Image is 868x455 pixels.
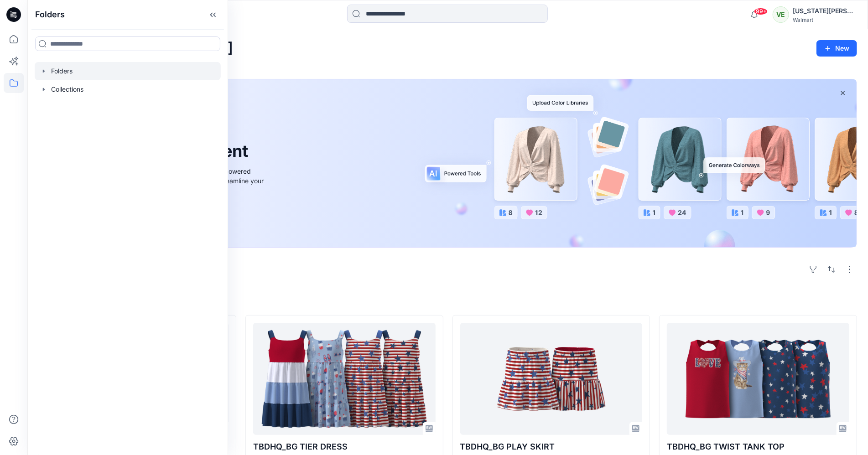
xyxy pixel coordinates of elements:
p: TBDHQ_BG TIER DRESS [253,440,436,453]
p: TBDHQ_BG TWIST TANK TOP [667,440,849,453]
a: TBDHQ_BG TIER DRESS [253,323,436,435]
h4: Styles [38,295,857,306]
p: TBDHQ_BG PLAY SKIRT [460,440,643,453]
span: 99+ [754,8,768,15]
div: [US_STATE][PERSON_NAME] [793,5,857,16]
a: TBDHQ_BG PLAY SKIRT [460,323,643,435]
div: VE [773,6,789,23]
button: New [816,40,857,57]
a: TBDHQ_BG TWIST TANK TOP [667,323,849,435]
div: Walmart [793,16,857,23]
